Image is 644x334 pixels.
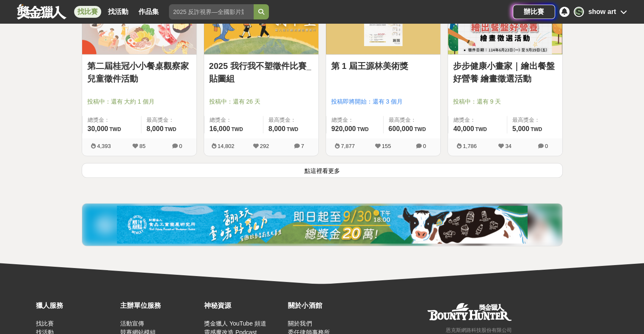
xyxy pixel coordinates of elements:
span: TWD [165,126,176,132]
span: 投稿中：還有 9 天 [453,97,557,106]
span: TWD [475,126,486,132]
span: 0 [179,143,182,149]
a: 活動宣傳 [120,320,144,327]
a: 辦比賽 [513,5,555,19]
a: 找比賽 [36,320,54,327]
a: 2025 我行我不塑徵件比賽_貼圖組 [209,60,313,85]
span: TWD [231,126,243,132]
a: 第二屆桂冠小小餐桌觀察家兒童徵件活動 [87,60,191,85]
input: 2025 反詐視界—全國影片競賽 [169,4,254,19]
span: 40,000 [453,125,474,132]
span: 0 [545,143,548,149]
a: 關於我們 [288,320,312,327]
span: 最高獎金： [268,116,313,124]
span: 最高獎金： [512,116,557,124]
a: 找比賽 [74,6,101,18]
span: 總獎金： [210,116,258,124]
span: 最高獎金： [389,116,435,124]
div: S [574,7,584,17]
a: 找活動 [105,6,132,18]
span: TWD [531,126,542,132]
span: 8,000 [268,125,285,132]
button: 點這裡看更多 [82,163,563,178]
span: 600,000 [389,125,413,132]
span: TWD [357,126,368,132]
span: 7 [301,143,304,149]
div: 主辦單位服務 [120,301,199,311]
span: 總獎金： [88,116,136,124]
span: 最高獎金： [146,116,191,124]
span: 4,393 [97,143,111,149]
a: 第 1 屆王源林美術獎 [331,60,435,72]
span: 投稿中：還有 大約 1 個月 [87,97,191,106]
img: 0721bdb2-86f1-4b3e-8aa4-d67e5439bccf.jpg [117,205,528,244]
a: 獎金獵人 YouTube 頻道 [204,320,266,327]
div: 關於小酒館 [288,301,368,311]
small: 恩克斯網路科技股份有限公司 [446,327,512,333]
span: TWD [414,126,426,132]
span: 292 [260,143,269,149]
span: 5,000 [512,125,529,132]
span: 14,802 [218,143,235,149]
div: 神秘資源 [204,301,284,311]
span: 投稿即將開始：還有 3 個月 [331,97,435,106]
span: 投稿中：還有 26 天 [209,97,313,106]
span: 85 [139,143,145,149]
a: 作品集 [135,6,162,18]
span: TWD [287,126,298,132]
span: TWD [109,126,121,132]
span: 0 [423,143,426,149]
span: 總獎金： [453,116,502,124]
span: 34 [505,143,511,149]
div: show art [588,7,616,17]
span: 8,000 [146,125,163,132]
span: 7,877 [341,143,355,149]
span: 16,000 [210,125,230,132]
span: 920,000 [332,125,356,132]
span: 總獎金： [332,116,378,124]
span: 155 [382,143,391,149]
a: 步步健康小畫家｜繪出餐盤好營養 繪畫徵選活動 [453,60,557,85]
div: 獵人服務 [36,301,116,311]
span: 1,786 [463,143,477,149]
span: 30,000 [88,125,108,132]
